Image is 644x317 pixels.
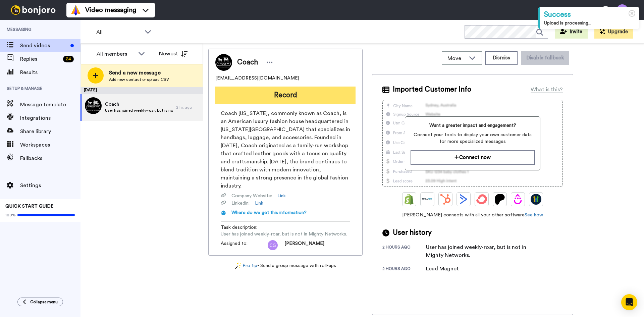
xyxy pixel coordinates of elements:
span: Results [20,68,80,76]
span: Send videos [20,42,68,50]
span: Integrations [20,114,80,122]
span: Want a greater impact and engagement? [411,122,534,129]
span: Where do we get this information? [231,210,307,215]
span: Workspaces [20,141,80,149]
img: vm-color.svg [70,5,81,15]
img: Patreon [494,194,505,205]
div: 24 [63,56,74,62]
div: Open Intercom Messenger [621,294,637,310]
span: [EMAIL_ADDRESS][DOMAIN_NAME] [215,75,299,82]
img: ConvertKit [476,194,487,205]
span: 100% [5,212,16,218]
span: Task description : [221,224,268,231]
span: [PERSON_NAME] [284,240,324,250]
button: Upgrade [594,25,633,39]
img: Hubspot [440,194,451,205]
div: - Send a group message with roll-ups [208,262,363,269]
img: GoHighLevel [531,194,541,205]
span: User history [393,228,432,238]
span: Linkedin : [231,200,250,207]
span: Assigned to: [221,240,268,250]
img: magic-wand.svg [235,262,241,269]
div: 2 hours ago [382,245,426,259]
span: Video messaging [85,5,136,15]
button: Newest [154,47,193,60]
span: Add new contact or upload CSV [109,77,169,82]
span: Replies [20,55,60,63]
span: Coach [237,57,258,67]
div: User has joined weekly-roar, but is not in Mighty Networks. [426,243,533,259]
span: [PERSON_NAME] connects with all your other software [382,212,563,218]
button: Invite [555,25,588,39]
img: Drip [513,194,523,205]
a: Link [277,193,286,199]
a: Pro tip [235,262,257,269]
span: Imported Customer Info [393,85,471,95]
span: Fallbacks [20,154,80,162]
a: See how [525,213,543,217]
span: Collapse menu [30,299,58,305]
span: Share library [20,127,80,136]
img: Shopify [404,194,415,205]
div: All members [97,50,135,58]
img: Ontraport [422,194,433,205]
img: bj-logo-header-white.svg [8,5,58,15]
div: Lead Magnet [426,265,460,273]
span: Message template [20,101,80,109]
img: 161a2e69-8e82-43fa-a0ac-5fc9c64740cb.png [85,97,102,114]
div: 2 hr. ago [176,105,200,110]
div: What is this? [531,86,563,94]
span: Move [447,54,466,62]
span: User has joined weekly-roar, but is not in Mighty Networks. [221,231,347,237]
span: User has joined weekly-roar, but is not in Mighty Networks. [105,108,173,113]
button: Record [215,87,356,104]
span: Settings [20,181,80,190]
span: Connect your tools to display your own customer data for more specialized messages [411,131,534,145]
span: All [96,28,141,36]
img: cg.png [268,240,278,250]
button: Connect now [411,150,534,165]
span: Coach [US_STATE], commonly known as Coach, is an American luxury fashion house headquartered in [... [221,109,350,190]
button: Collapse menu [17,298,63,306]
img: ActiveCampaign [458,194,469,205]
span: Coach [105,101,173,108]
div: [DATE] [80,87,203,94]
div: 2 hours ago [382,266,426,273]
div: Success [544,9,635,20]
button: Disable fallback [521,51,569,65]
span: QUICK START GUIDE [5,204,54,209]
img: Image of Coach [215,54,232,71]
span: Send a new message [109,69,169,77]
div: Upload is processing... [544,20,635,27]
a: Link [255,200,263,207]
span: Company Website : [231,193,272,199]
button: Dismiss [485,51,518,65]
